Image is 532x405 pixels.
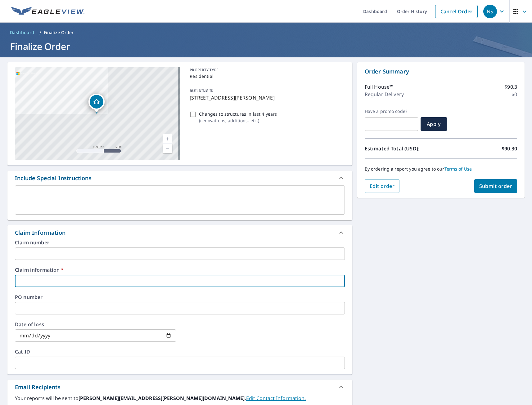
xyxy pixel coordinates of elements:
label: Date of loss [15,322,176,327]
p: Changes to structures in last 4 years [199,111,277,117]
div: Claim Information [15,229,65,237]
p: Full House™ [365,83,394,91]
label: PO number [15,295,345,300]
h1: Finalize Order [7,40,525,53]
p: $0 [512,91,517,98]
a: Current Level 17, Zoom In [163,134,172,144]
b: [PERSON_NAME][EMAIL_ADDRESS][PERSON_NAME][DOMAIN_NAME]. [79,395,246,402]
p: [STREET_ADDRESS][PERSON_NAME] [190,94,342,101]
p: Residential [190,73,342,79]
span: Dashboard [10,29,34,36]
span: Edit order [370,183,395,189]
p: $90.3 [504,83,517,91]
li: / [39,29,41,36]
a: Cancel Order [435,5,478,18]
span: Submit order [479,183,512,189]
nav: breadcrumb [7,28,525,38]
p: $90.30 [502,145,517,152]
a: Current Level 17, Zoom Out [163,144,172,153]
p: By ordering a report you agree to our [365,166,517,172]
a: Dashboard [7,28,37,38]
p: ( renovations, additions, etc. ) [199,117,277,124]
div: Email Recipients [15,383,61,391]
label: Claim number [15,240,345,245]
div: NS [483,5,497,18]
label: Claim information [15,267,345,272]
a: EditContactInfo [246,395,306,402]
img: EV Logo [11,7,84,16]
div: Include Special Instructions [15,174,92,182]
p: Estimated Total (USD): [365,145,441,152]
button: Apply [421,117,447,131]
p: PROPERTY TYPE [190,67,342,73]
p: Finalize Order [44,29,74,36]
a: Terms of Use [444,166,472,172]
button: Submit order [474,179,517,193]
div: Email Recipients [7,380,352,394]
div: Dropped pin, building 1, Residential property, 3703 Blanshan Dr Ames, IA 50010 [88,94,105,113]
p: Order Summary [365,67,517,76]
div: Claim Information [7,225,352,240]
span: Apply [426,121,442,127]
button: Edit order [365,179,400,193]
div: Include Special Instructions [7,171,352,185]
label: Have a promo code? [365,109,418,114]
label: Cat ID [15,349,345,354]
p: BUILDING ID [190,88,214,93]
label: Your reports will be sent to [15,394,345,402]
p: Regular Delivery [365,91,404,98]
